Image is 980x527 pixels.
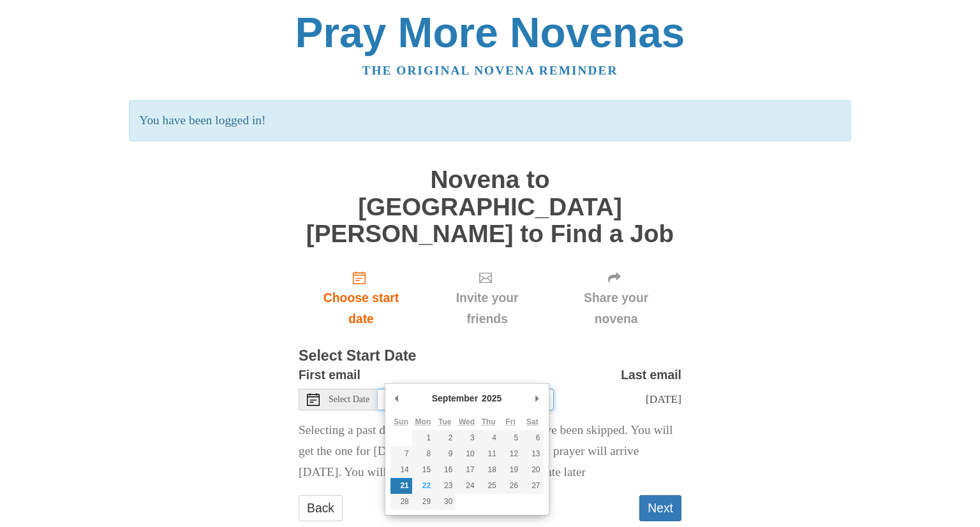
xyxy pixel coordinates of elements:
[295,9,685,56] a: Pray More Novenas
[424,260,551,336] div: Click "Next" to confirm your start date first.
[434,462,456,478] button: 16
[430,389,480,408] div: September
[500,430,521,446] button: 5
[390,446,412,462] button: 7
[438,417,451,426] abbr: Tuesday
[531,389,544,408] button: Next Month
[299,348,681,365] h3: Select Start Date
[394,417,408,426] abbr: Sunday
[505,417,515,426] abbr: Friday
[459,417,475,426] abbr: Wednesday
[639,495,681,521] button: Next
[521,446,543,462] button: 13
[456,478,477,494] button: 24
[500,462,521,478] button: 19
[478,462,500,478] button: 18
[299,260,424,336] a: Choose start date
[500,478,521,494] button: 26
[521,430,543,446] button: 6
[456,446,477,462] button: 10
[329,395,369,404] span: Select Date
[646,393,681,405] span: [DATE]
[456,430,477,446] button: 3
[480,389,503,408] div: 2025
[311,287,411,329] span: Choose start date
[129,100,850,141] p: You have been logged in!
[378,389,554,410] input: Use the arrow keys to pick a date
[434,446,456,462] button: 9
[478,478,500,494] button: 25
[412,478,434,494] button: 22
[390,462,412,478] button: 14
[390,494,412,510] button: 28
[478,430,500,446] button: 4
[390,389,403,408] button: Previous Month
[500,446,521,462] button: 12
[521,462,543,478] button: 20
[456,462,477,478] button: 17
[299,365,360,386] label: First email
[478,446,500,462] button: 11
[415,417,431,426] abbr: Monday
[526,417,538,426] abbr: Saturday
[412,430,434,446] button: 1
[299,166,681,248] h1: Novena to [GEOGRAPHIC_DATA][PERSON_NAME] to Find a Job
[551,260,681,336] div: Click "Next" to confirm your start date first.
[412,446,434,462] button: 8
[412,494,434,510] button: 29
[362,64,618,77] a: The original novena reminder
[412,462,434,478] button: 15
[434,494,456,510] button: 30
[299,495,343,521] a: Back
[563,287,669,329] span: Share your novena
[299,420,681,483] p: Selecting a past date means all the past prayers have been skipped. You will get the one for [DAT...
[436,287,538,329] span: Invite your friends
[434,478,456,494] button: 23
[390,478,412,494] button: 21
[521,478,543,494] button: 27
[621,365,681,386] label: Last email
[482,417,496,426] abbr: Thursday
[434,430,456,446] button: 2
